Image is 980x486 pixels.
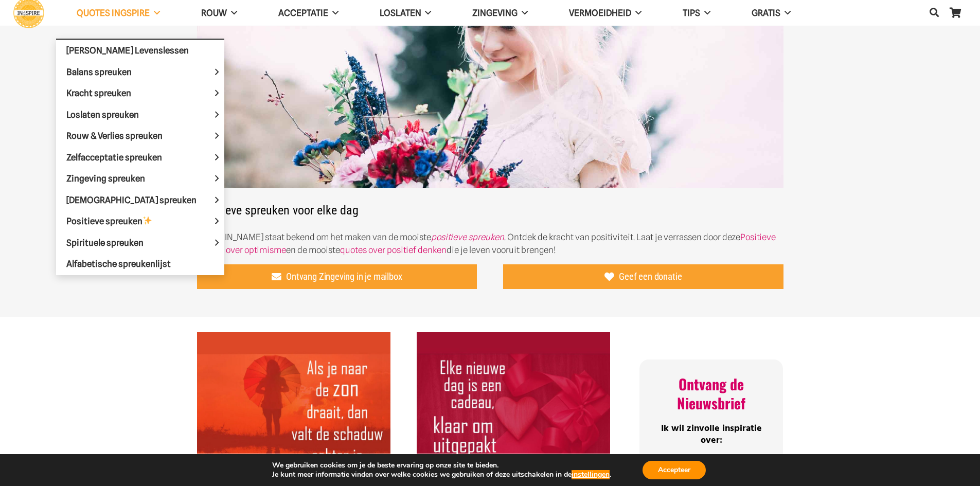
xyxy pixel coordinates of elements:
button: Accepteer [643,461,706,479]
span: Acceptatie [278,8,328,18]
span: Loslaten spreuken [66,109,156,119]
span: Zingeving [472,8,518,18]
a: Citaat – Als je naar de zon draait, dan valt de schaduw achter je [197,333,390,344]
a: Loslaten spreuken [56,104,224,125]
span: [DEMOGRAPHIC_DATA] spreuken [66,194,214,205]
span: Geef een donatie [619,271,682,282]
span: Ontvang de Nieuwsbrief [677,373,745,413]
a: quotes over positief denken [340,245,447,255]
a: Ontvang Zingeving in je mailbox [197,264,477,289]
span: GRATIS [752,8,780,18]
span: [PERSON_NAME] Levenslessen [66,45,189,56]
span: Zelfacceptatie spreuken [66,152,180,162]
a: Zingeving spreuken [56,168,224,190]
span: TIPS [683,8,700,18]
a: Positieve spreuken✨ [56,211,224,232]
a: [DEMOGRAPHIC_DATA] spreuken [56,189,224,211]
span: VERMOEIDHEID [569,8,631,18]
span: Ontvang Zingeving in je mailbox [286,271,402,282]
img: ✨ [143,216,152,225]
a: Rouw & Verlies spreuken [56,125,224,147]
span: Positieve spreuken [66,216,170,226]
span: Ik wil zinvolle inspiratie over: [661,421,762,448]
span: ROUW [201,8,227,18]
a: Kracht spreuken [56,83,224,104]
a: spreuk – Elke nieuwe dag is een cadeau klaar om uitgepakt te worden [417,333,610,344]
span: Kracht spreuken [66,88,149,98]
span: Alfabetische spreukenlijst [66,259,171,269]
p: [DOMAIN_NAME] staat bekend om het maken van de mooiste . Ontdek de kracht van positiviteit. Laat ... [197,231,783,257]
span: Spirituele spreuken [66,237,161,247]
span: Balans spreuken [66,66,149,77]
button: instellingen [572,470,610,479]
span: QUOTES INGSPIRE [77,8,150,18]
a: Alfabetische spreukenlijst [56,254,224,275]
span: Loslaten [380,8,421,18]
p: Je kunt meer informatie vinden over welke cookies we gebruiken of deze uitschakelen in de . [272,470,611,479]
a: Zoeken [924,1,945,25]
a: Spirituele spreuken [56,232,224,254]
a: positieve spreuken [431,232,504,242]
a: Balans spreuken [56,61,224,83]
p: We gebruiken cookies om je de beste ervaring op onze site te bieden. [272,461,611,470]
span: Zingeving spreuken [66,173,163,184]
span: Rouw & Verlies spreuken [66,131,180,141]
a: Zelfacceptatie spreuken [56,147,224,168]
a: [PERSON_NAME] Levenslessen [56,40,224,62]
a: Geef een donatie [503,264,783,289]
